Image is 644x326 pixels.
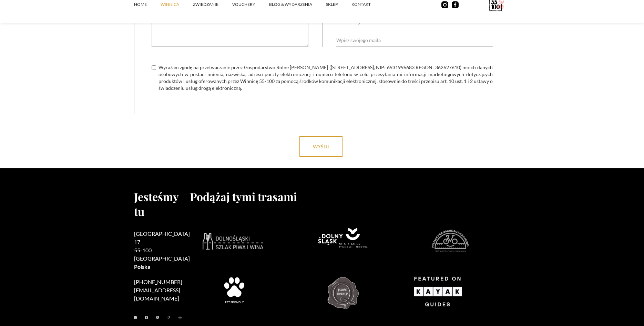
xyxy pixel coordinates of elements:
[336,34,493,47] input: Wpisz swojego maila
[159,64,493,92] span: Wyrażam zgodę na przetwarzanie przez Gospodarstwo Rolne [PERSON_NAME] ([STREET_ADDRESS], NIP: 693...
[134,230,190,271] h2: [GEOGRAPHIC_DATA] 17 55-100 [GEOGRAPHIC_DATA]
[134,263,150,270] strong: Polska
[190,189,510,204] h2: Podążaj tymi trasami
[299,136,343,157] input: wyślij
[152,65,156,70] input: Wyrażam zgodę na przetwarzanie przez Gospodarstwo Rolne [PERSON_NAME] ([STREET_ADDRESS], NIP: 693...
[134,278,182,285] a: [PHONE_NUMBER]
[134,287,180,302] a: [EMAIL_ADDRESS][DOMAIN_NAME]
[134,189,190,219] h2: Jesteśmy tu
